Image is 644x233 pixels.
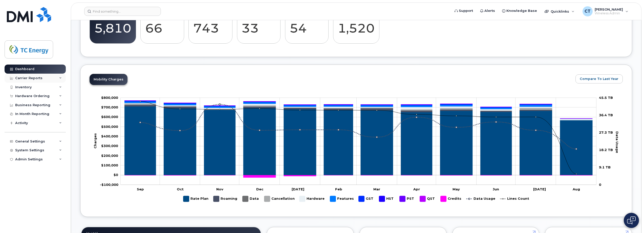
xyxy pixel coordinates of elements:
[292,187,304,191] tspan: [DATE]
[599,148,613,152] tspan: 18.2 TB
[420,194,436,204] g: QST
[193,8,228,41] a: Suspend Candidates 743
[575,74,623,83] button: Compare To Last Year
[101,105,118,109] g: $0
[595,11,623,15] span: Wireless Admin
[453,187,460,191] tspan: May
[264,194,295,204] g: Cancellation
[124,101,592,119] g: Features
[124,103,592,120] g: Hardware
[124,100,592,118] g: QST
[242,8,276,41] a: Cancel Candidates 33
[400,194,415,204] g: PST
[413,187,420,191] tspan: Apr
[101,124,118,128] tspan: $500,000
[335,187,342,191] tspan: Feb
[213,194,238,204] g: Roaming
[145,8,179,41] a: Suspended 66
[256,187,264,191] tspan: Dec
[101,153,118,157] tspan: $200,000
[506,8,537,13] span: Knowledge Base
[599,182,601,186] tspan: 0
[615,131,619,153] tspan: Data Usage
[500,194,529,204] g: Lines Count
[94,8,131,41] a: Active 5,810
[441,194,461,204] g: Credits
[90,74,127,85] a: Mobility Charges
[459,8,473,13] span: Support
[451,6,477,16] a: Support
[100,182,118,186] g: $0
[599,165,611,169] tspan: 9.1 TB
[84,7,161,16] input: Find something...
[101,134,118,138] g: $0
[338,8,375,41] a: Data Conflicts 1,520
[599,95,613,99] tspan: 45.5 TB
[183,194,208,204] g: Rate Plan
[101,144,118,148] g: $0
[373,187,380,191] tspan: Mar
[466,194,495,204] g: Data Usage
[551,9,569,13] span: Quicklinks
[101,163,118,167] tspan: $100,000
[93,133,97,149] tspan: Charges
[290,8,324,41] a: Pending Status 54
[493,187,499,191] tspan: Jun
[124,100,592,118] g: PST
[330,194,354,204] g: Features
[101,95,118,99] g: $0
[533,187,546,191] tspan: [DATE]
[627,216,636,224] img: Open chat
[580,76,618,81] span: Compare To Last Year
[379,194,395,204] g: HST
[599,113,613,117] tspan: 36.4 TB
[177,187,184,191] tspan: Oct
[359,194,374,204] g: GST
[585,8,591,14] span: CT
[101,95,118,99] tspan: $800,000
[101,115,118,119] tspan: $600,000
[579,6,632,16] div: Chris Taylor
[595,7,623,11] span: [PERSON_NAME]
[484,8,495,13] span: Alerts
[541,6,578,16] div: Quicklinks
[137,187,144,191] tspan: Sep
[243,194,259,204] g: Data
[101,144,118,148] tspan: $300,000
[101,105,118,109] tspan: $700,000
[499,6,541,16] a: Knowledge Base
[100,182,118,186] tspan: -$100,000
[124,106,592,175] g: Rate Plan
[101,134,118,138] tspan: $400,000
[101,124,118,128] g: $0
[101,153,118,157] g: $0
[572,187,580,191] tspan: Aug
[599,130,613,134] tspan: 27.3 TB
[216,187,223,191] tspan: Nov
[299,194,325,204] g: Hardware
[114,173,118,177] tspan: $0
[477,6,499,16] a: Alerts
[101,115,118,119] g: $0
[93,95,624,203] g: Chart
[101,163,118,167] g: $0
[183,194,529,204] g: Legend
